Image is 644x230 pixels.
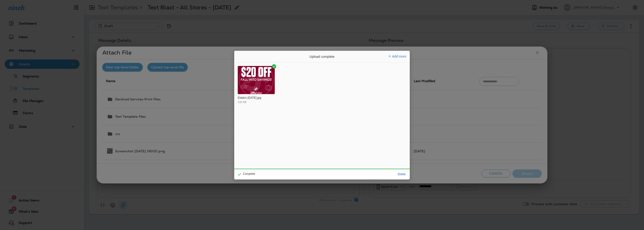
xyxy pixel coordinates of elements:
[238,172,255,175] div: Complete
[234,169,256,179] div: Complete
[396,171,407,177] button: Done
[238,101,246,103] div: 132 KB
[287,51,357,62] div: Upload complete
[238,66,275,94] img: Eidaho 9-8-25.jpg
[392,55,406,58] span: Add more
[387,53,408,60] button: Add more files
[238,96,274,100] div: Eidaho 9-8-25.jpg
